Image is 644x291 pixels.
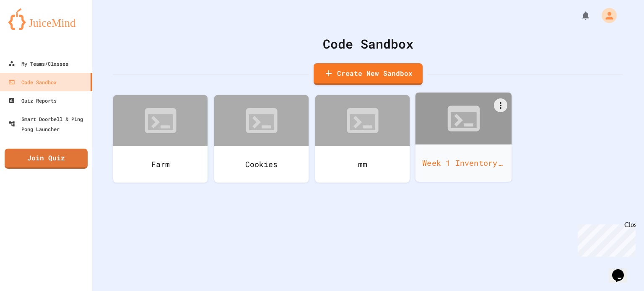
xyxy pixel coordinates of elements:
div: My Notifications [565,8,593,23]
a: Week 1 Inventory Program [415,93,512,182]
iframe: chat widget [574,221,636,257]
div: Week 1 Inventory Program [415,144,512,182]
img: logo-orange.svg [8,8,84,30]
a: Create New Sandbox [314,63,423,85]
div: My Teams/Classes [8,59,68,69]
div: My Account [593,6,619,25]
div: Quiz Reports [8,95,57,106]
div: Farm [113,146,208,183]
div: mm [315,146,410,183]
a: Farm [113,95,208,183]
div: Code Sandbox [113,34,623,53]
div: Chat with us now!Close [3,3,58,53]
a: mm [315,95,410,183]
div: Smart Doorbell & Ping Pong Launcher [8,114,89,134]
div: Code Sandbox [8,77,57,87]
div: Cookies [214,146,309,183]
a: Cookies [214,95,309,183]
iframe: chat widget [609,258,636,283]
a: Join Quiz [5,149,88,169]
